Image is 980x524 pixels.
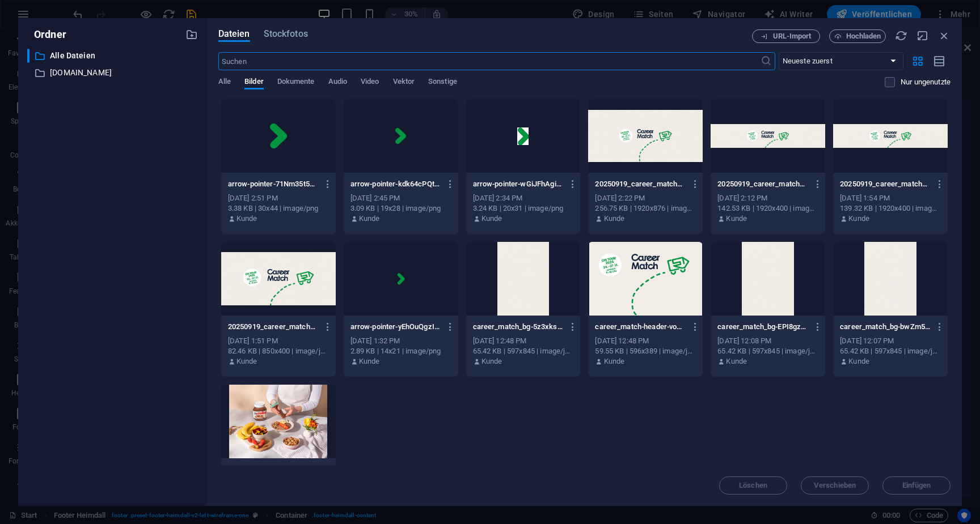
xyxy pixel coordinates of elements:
[773,33,812,40] span: URL-Import
[840,322,930,332] p: career_match_bg-bwZm55JxLplPi1BEnr2B9Q.jpg
[228,346,329,356] div: 82.46 KB | 850x400 | image/jpeg
[752,29,820,43] button: URL-Import
[359,214,380,224] p: Kunde
[846,33,881,40] span: Hochladen
[717,193,818,203] div: [DATE] 2:12 PM
[595,322,685,332] p: career_match-header-vohVQdC2kOgUAcqWJm72AA.jpg
[840,179,930,189] p: 20250919_career_match_flyer_Banner2-fPcMWN0rM7-0VWN3R35qfg.jpg
[473,336,574,346] div: [DATE] 12:48 PM
[726,214,747,224] p: Kunde
[717,336,818,346] div: [DATE] 12:08 PM
[595,336,696,346] div: [DATE] 12:48 PM
[218,27,250,41] span: Dateien
[350,203,451,214] div: 3.09 KB | 19x28 | image/png
[481,214,502,224] p: Kunde
[473,203,574,214] div: 3.24 KB | 20x31 | image/png
[350,179,441,189] p: arrow-pointer-kdk64cPQtxZmkP549Jprdw.png
[228,336,329,346] div: [DATE] 1:51 PM
[481,356,502,367] p: Kunde
[361,75,379,91] span: Video
[895,29,907,42] i: Neu laden
[428,75,457,91] span: Sonstige
[829,29,886,43] button: Hochladen
[218,52,761,70] input: Suchen
[717,179,808,189] p: 20250919_career_match_flyer_Banner21-ONjyfAMIe59N78Uqg7VekA.jpg
[228,322,318,332] p: 20250919_career_match_flyer_Banner-Xo26BpEXAjf-f1baTCFd9Q.jpg
[393,75,415,91] span: Vektor
[27,66,198,80] div: [DOMAIN_NAME]
[228,465,318,475] p: chocolate-hazelnut-bowl-photo-step-03-CCagVS4sn0XpZki37M_Chw.jpg
[50,49,177,62] p: Alle Dateien
[901,77,951,87] p: Zeigt nur Dateien an, die nicht auf der Website verwendet werden. Dateien, die während dieser Sit...
[848,214,869,224] p: Kunde
[293,205,390,220] span: Zwischenablage einfügen
[595,346,696,356] div: 59.55 KB | 596x389 | image/jpeg
[50,66,177,79] p: [DOMAIN_NAME]
[717,346,818,356] div: 65.42 KB | 597x845 | image/jpeg
[604,356,625,367] p: Kunde
[228,203,329,214] div: 3.38 KB | 30x44 | image/png
[359,356,380,367] p: Kunde
[595,203,696,214] div: 256.75 KB | 1920x876 | image/jpeg
[185,28,198,41] i: Neuen Ordner erstellen
[228,179,318,189] p: arrow-pointer-71Nm35t57ufhntKY92slSw.png
[840,203,941,214] div: 139.32 KB | 1920x400 | image/jpeg
[27,49,29,63] div: ​
[328,75,347,91] span: Audio
[848,356,869,367] p: Kunde
[717,322,808,332] p: career_match_bg-EPI8gzIi7pOIuyXq9v9jyw.jpg
[473,193,574,203] div: [DATE] 2:34 PM
[350,336,451,346] div: [DATE] 1:32 PM
[236,356,257,367] p: Kunde
[264,27,308,41] span: Stockfotos
[277,75,315,91] span: Dokumente
[840,336,941,346] div: [DATE] 12:07 PM
[595,193,696,203] div: [DATE] 2:22 PM
[236,214,257,224] p: Kunde
[473,346,574,356] div: 65.42 KB | 597x845 | image/jpeg
[938,29,951,42] i: Schließen
[595,179,685,189] p: 20250919_career_match_flyer_Banner3-81NwzkBhxFJC92ENGVqjSw.jpg
[840,193,941,203] div: [DATE] 1:54 PM
[27,27,66,42] p: Ordner
[717,203,818,214] div: 142.53 KB | 1920x400 | image/jpeg
[350,322,441,332] p: arrow-pointer-yEhOuQgzIVEVrqPTtzvkmg.png
[726,356,747,367] p: Kunde
[840,346,941,356] div: 65.42 KB | 597x845 | image/jpeg
[218,75,231,91] span: Alle
[350,346,451,356] div: 2.89 KB | 14x21 | image/png
[916,29,929,42] i: Minimieren
[208,205,289,220] span: Elemente hinzufügen
[604,214,625,224] p: Kunde
[244,75,264,91] span: Bilder
[350,193,451,203] div: [DATE] 2:45 PM
[473,179,563,189] p: arrow-pointer-wGiJFhAgiy-2F9yoSL_eYg.png
[473,322,563,332] p: career_match_bg-5z3xksTc2yxNLDua2v-KPg.jpg
[228,193,329,203] div: [DATE] 2:51 PM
